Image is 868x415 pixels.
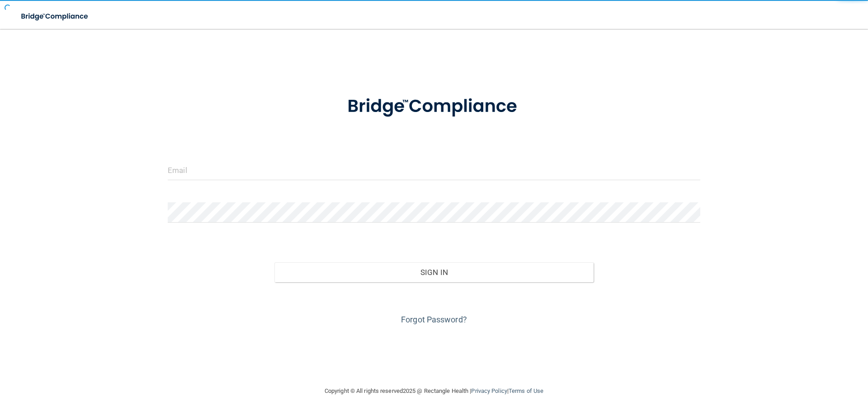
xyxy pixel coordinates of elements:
div: Copyright © All rights reserved 2025 @ Rectangle Health | | [269,377,599,406]
a: Forgot Password? [401,315,467,324]
a: Privacy Policy [471,387,507,394]
input: Email [168,160,700,180]
img: bridge_compliance_login_screen.278c3ca4.svg [14,7,97,26]
img: bridge_compliance_login_screen.278c3ca4.svg [329,83,539,130]
a: Terms of Use [509,387,543,394]
button: Sign In [274,262,594,282]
